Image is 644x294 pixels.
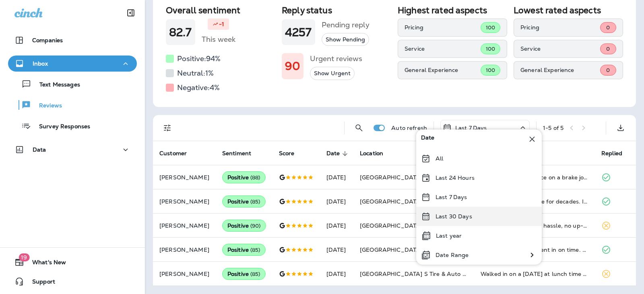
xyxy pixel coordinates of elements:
button: Data [8,142,137,158]
span: [GEOGRAPHIC_DATA] S Tire & Auto Service [360,174,482,181]
button: Inbox [8,56,137,72]
span: Customer [159,150,187,157]
div: Positive [222,244,266,256]
button: Show Urgent [310,67,355,80]
span: 0 [606,67,610,74]
p: Service [405,45,481,52]
h5: Negative: 4 % [177,81,220,94]
span: ( 85 ) [250,271,260,278]
button: 19What's New [8,254,137,270]
h1: 82.7 [169,26,192,39]
td: [DATE] [320,238,354,262]
button: Companies [8,32,137,48]
span: [GEOGRAPHIC_DATA] S Tire & Auto Service [360,198,482,205]
button: Survey Responses [8,117,137,134]
p: [PERSON_NAME] [159,198,209,205]
button: Search Reviews [351,120,367,136]
button: Text Messages [8,76,137,93]
p: Last year [436,232,462,239]
h2: Highest rated aspects [398,5,507,15]
p: -1 [219,20,224,28]
span: Replied [601,150,633,157]
p: Data [33,146,46,153]
h5: Neutral: 1 % [177,67,214,80]
div: Walked in on a Saturday at lunch time with a tire going flat. Friendly and quick, I was back on t... [481,270,588,278]
span: Date [421,134,435,144]
span: ( 88 ) [250,174,260,181]
span: Customer [159,150,197,157]
div: Positive [222,195,266,208]
span: 0 [606,45,610,52]
td: [DATE] [320,262,354,286]
span: 19 [19,253,29,261]
span: [GEOGRAPHIC_DATA] S Tire & Auto Service [360,270,482,278]
p: Last 24 Hours [436,175,475,181]
span: Date [326,150,340,157]
h1: 90 [285,60,300,73]
span: Support [24,278,55,288]
span: Location [360,150,383,157]
span: 100 [486,67,495,74]
span: Score [279,150,295,157]
h2: Reply status [282,5,391,15]
span: Replied [601,150,622,157]
p: Reviews [31,102,62,110]
p: Last 7 Days [436,194,467,200]
div: Positive [222,268,266,280]
span: 100 [486,24,495,31]
span: ( 85 ) [250,247,260,253]
h2: Overall sentiment [166,5,275,15]
div: 1 - 5 of 5 [543,125,563,131]
td: [DATE] [320,189,354,214]
span: 0 [606,24,610,31]
span: [GEOGRAPHIC_DATA] S Tire & Auto Service [360,222,482,229]
h5: Positive: 94 % [177,52,221,65]
button: Support [8,273,137,290]
span: ( 90 ) [250,222,261,229]
span: Sentiment [222,150,262,157]
span: [GEOGRAPHIC_DATA] S Tire & Auto Service [360,246,482,253]
p: Last 7 Days [455,125,487,131]
div: Positive [222,220,266,232]
span: Location [360,150,394,157]
p: General Experience [405,67,481,73]
h2: Lowest rated aspects [514,5,623,15]
p: General Experience [520,67,600,73]
td: [DATE] [320,165,354,189]
p: Pricing [520,24,600,31]
p: [PERSON_NAME] [159,222,209,229]
p: [PERSON_NAME] [159,271,209,277]
h1: 4257 [285,26,312,39]
p: Companies [32,37,63,43]
h5: Urgent reviews [310,52,362,65]
p: Auto refresh [391,125,427,131]
span: Date [326,150,351,157]
h5: This week [202,33,235,46]
p: Survey Responses [31,123,90,131]
button: Show Pending [322,33,369,46]
span: Score [279,150,305,157]
span: 100 [486,45,495,52]
p: [PERSON_NAME] [159,247,209,253]
button: Reviews [8,97,137,113]
span: Sentiment [222,150,251,157]
button: Filters [159,120,175,136]
p: Date Range [436,252,469,258]
div: Positive [222,171,266,183]
p: All [436,155,443,162]
span: ( 85 ) [250,198,260,205]
p: Service [520,45,600,52]
p: [PERSON_NAME] [159,174,209,181]
button: Collapse Sidebar [120,5,142,21]
p: Pricing [405,24,481,31]
span: What's New [24,259,66,269]
button: Export as CSV [613,120,629,136]
p: Last 30 Days [436,213,472,220]
p: Text Messages [31,81,80,89]
td: [DATE] [320,214,354,238]
p: Inbox [33,60,48,67]
h5: Pending reply [322,19,369,31]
